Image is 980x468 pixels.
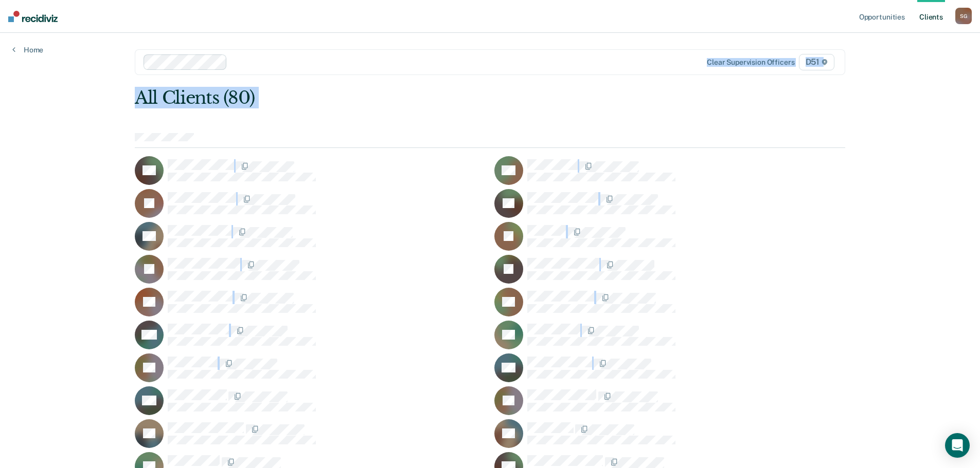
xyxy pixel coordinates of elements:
[8,11,58,22] img: Recidiviz
[955,8,972,24] button: SG
[955,8,972,24] div: S G
[707,58,794,67] div: Clear supervision officers
[799,54,834,70] span: D51
[945,433,970,458] div: Open Intercom Messenger
[12,45,43,54] a: Home
[135,87,703,108] div: All Clients (80)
